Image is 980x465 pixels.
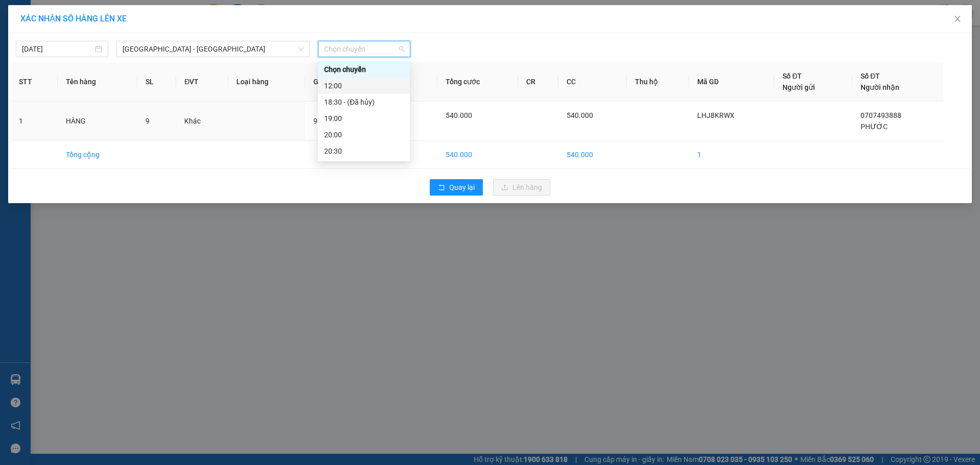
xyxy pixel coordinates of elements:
[324,113,404,124] div: 19:00
[861,111,901,119] span: 0707493888
[324,64,404,75] div: Chọn chuyến
[861,72,880,80] span: Số ĐT
[437,141,518,169] td: 540.000
[782,83,815,91] span: Người gửi
[298,46,304,52] span: down
[58,141,137,169] td: Tổng cộng
[430,179,483,195] button: rollbackQuay lại
[438,184,445,192] span: rollback
[176,62,228,102] th: ĐVT
[697,111,734,119] span: LHJ8KRWX
[437,62,518,102] th: Tổng cước
[324,41,404,57] span: Chọn chuyến
[145,117,150,125] span: 9
[324,96,404,108] div: 18:30 - (Đã hủy)
[176,102,228,141] td: Khác
[324,145,404,157] div: 20:30
[518,62,559,102] th: CR
[689,141,774,169] td: 1
[305,62,370,102] th: Ghi chú
[122,41,304,57] span: Hà Nội - Quảng Bình
[137,62,176,102] th: SL
[567,111,593,119] span: 540.000
[22,43,93,55] input: 14/09/2025
[943,5,972,34] button: Close
[228,62,305,102] th: Loại hàng
[324,80,404,91] div: 12:00
[11,62,58,102] th: STT
[58,102,137,141] td: HÀNG
[782,72,802,80] span: Số ĐT
[20,14,127,23] span: XÁC NHẬN SỐ HÀNG LÊN XE
[627,62,689,102] th: Thu hộ
[558,62,627,102] th: CC
[861,123,888,131] span: PHƯỚC
[861,83,899,91] span: Người nhận
[58,62,137,102] th: Tên hàng
[324,129,404,140] div: 20:00
[449,182,475,193] span: Quay lại
[689,62,774,102] th: Mã GD
[558,141,627,169] td: 540.000
[313,117,322,125] span: 9K
[11,102,58,141] td: 1
[318,61,410,78] div: Chọn chuyến
[493,179,550,195] button: uploadLên hàng
[953,15,962,23] span: close
[446,111,472,119] span: 540.000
